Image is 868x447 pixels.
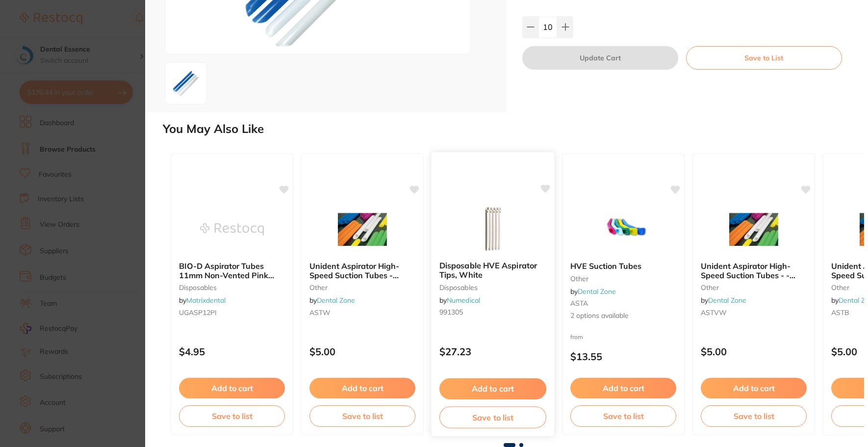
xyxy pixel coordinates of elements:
[570,378,676,398] button: Add to cart
[439,262,546,280] b: Disposable HVE Aspirator Tips, White
[578,287,616,296] a: Dental Zone
[439,406,546,428] button: Save to list
[179,405,285,427] button: Save to list
[309,346,415,357] p: $5.00
[570,287,616,296] span: by
[701,296,746,305] span: by
[439,309,546,316] small: 991305
[163,122,864,136] h2: You May Also Like
[570,299,676,307] small: ASTA
[317,296,355,305] a: Dental Zone
[447,296,480,305] a: Numedical
[200,205,264,254] img: BIO-D Aspirator Tubes 11mm Non-Vented Pink (100)
[570,275,676,283] small: other
[570,351,676,362] p: $13.55
[179,296,226,305] span: by
[439,284,546,291] small: disposables
[522,46,678,70] button: Update Cart
[701,284,807,291] small: other
[701,346,807,357] p: $5.00
[309,262,415,280] b: Unident Aspirator High-Speed Suction Tubes - White non-vented 11mm--Bag-100
[309,309,415,316] small: ASTW
[701,405,807,427] button: Save to list
[460,204,525,254] img: Disposable HVE Aspirator Tips, White
[686,46,842,70] button: Save to List
[708,296,746,305] a: Dental Zone
[168,66,204,101] img: d2lkdGg9MTkyMA
[570,333,583,341] span: from
[309,284,415,291] small: other
[309,405,415,427] button: Save to list
[570,405,676,427] button: Save to list
[439,378,546,399] button: Add to cart
[179,378,285,398] button: Add to cart
[439,296,480,305] span: by
[309,378,415,398] button: Add to cart
[439,346,546,358] p: $27.23
[701,309,807,316] small: ASTVW
[331,205,394,254] img: Unident Aspirator High-Speed Suction Tubes - White non-vented 11mm--Bag-100
[179,346,285,357] p: $4.95
[179,284,285,291] small: disposables
[309,296,355,305] span: by
[722,205,786,254] img: Unident Aspirator High-Speed Suction Tubes - - White Vented 11mm--Bag-100
[591,205,655,254] img: HVE Suction Tubes
[570,311,676,321] span: 2 options available
[179,309,285,316] small: UGASP12PI
[186,296,226,305] a: Matrixdental
[701,378,807,398] button: Add to cart
[179,262,285,280] b: BIO-D Aspirator Tubes 11mm Non-Vented Pink (100)
[570,262,676,270] b: HVE Suction Tubes
[701,262,807,280] b: Unident Aspirator High-Speed Suction Tubes - - White Vented 11mm--Bag-100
